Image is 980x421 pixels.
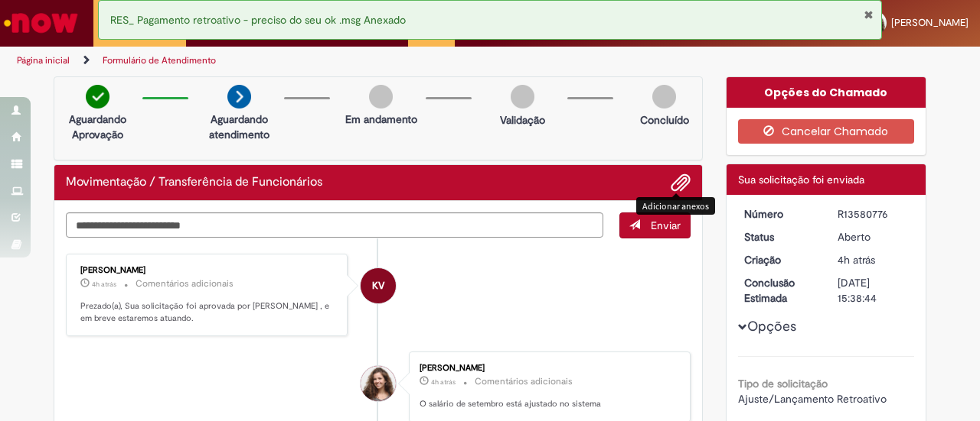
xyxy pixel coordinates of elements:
p: O salário de setembro está ajustado no sistema [420,398,675,410]
p: Aguardando Aprovação [60,112,135,142]
div: Ana Flavia Justino [361,366,396,401]
small: Comentários adicionais [475,375,573,388]
span: 4h atrás [838,253,875,267]
dt: Conclusão Estimada [733,275,827,306]
dt: Número [733,206,827,222]
b: Tipo de solicitação [738,377,828,390]
dt: Status [733,229,827,245]
p: Prezado(a), Sua solicitação foi aprovada por [PERSON_NAME] , e em breve estaremos atuando. [80,300,335,324]
span: 4h atrás [92,280,116,289]
span: [PERSON_NAME] [891,16,969,29]
h2: Movimentação / Transferência de Funcionários Histórico de tíquete [66,176,322,189]
div: [PERSON_NAME] [80,266,335,275]
div: Karine Vieira [361,268,396,303]
span: Sua solicitação foi enviada [738,173,864,186]
div: [DATE] 15:38:44 [838,275,909,306]
span: 4h atrás [431,377,456,387]
div: Adicionar anexos [636,197,715,215]
span: Enviar [651,219,681,232]
p: Concluído [640,112,689,128]
p: Aguardando atendimento [202,112,276,142]
img: img-circle-grey.png [369,85,393,108]
button: Adicionar anexos [671,173,691,193]
img: img-circle-grey.png [511,85,534,108]
p: Em andamento [345,112,417,127]
textarea: Digite sua mensagem aqui... [66,212,603,238]
button: Cancelar Chamado [738,119,915,144]
button: Fechar Notificação [864,8,874,21]
span: KV [372,267,384,304]
div: 30/09/2025 11:11:21 [838,252,909,267]
div: Opções do Chamado [727,77,926,108]
time: 30/09/2025 11:38:44 [92,280,116,289]
p: Validação [500,112,545,128]
a: Formulário de Atendimento [103,54,216,66]
img: img-circle-grey.png [652,85,676,108]
div: R13580776 [838,206,909,222]
button: Enviar [619,212,691,238]
small: Comentários adicionais [136,277,234,290]
div: Aberto [838,229,909,245]
time: 30/09/2025 11:11:21 [838,253,875,267]
img: check-circle-green.png [86,85,109,108]
img: arrow-next.png [227,85,251,108]
time: 30/09/2025 11:11:54 [431,377,456,387]
span: Ajuste/Lançamento Retroativo [738,392,887,406]
dt: Criação [733,252,827,267]
div: [PERSON_NAME] [420,364,675,373]
span: RES_ Pagamento retroativo - preciso do seu ok .msg Anexado [110,13,406,27]
img: ServiceNow [2,8,80,38]
a: Página inicial [17,54,70,66]
ul: Trilhas de página [11,47,642,75]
